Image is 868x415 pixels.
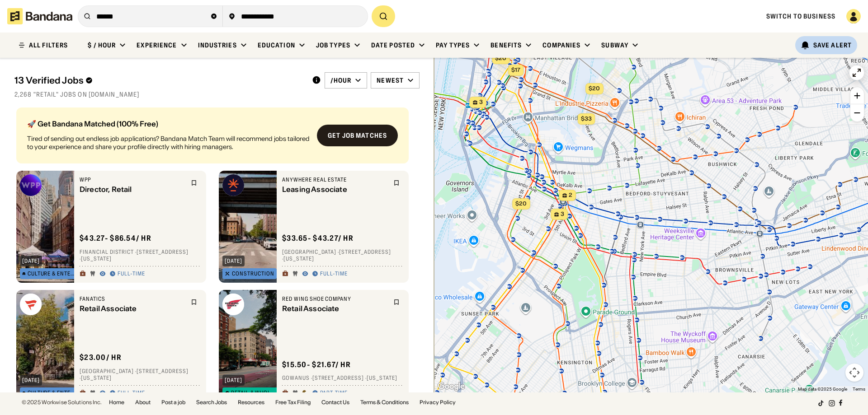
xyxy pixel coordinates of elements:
div: © 2025 Workwise Solutions Inc. [22,400,102,405]
span: 2 [569,191,572,199]
a: Post a job [161,400,185,405]
div: 2,268 "retail" jobs on [DOMAIN_NAME] [14,90,420,98]
div: Leasing Associate [282,185,388,194]
img: Bandana logotype [7,8,72,24]
span: $33 [581,115,592,122]
div: [DATE] [225,258,242,264]
div: Director, Retail [80,185,185,194]
div: Part-time [320,390,348,397]
button: Map camera controls [845,364,863,382]
img: Anywhere Real Estate logo [222,174,244,196]
div: Red Wing Shoe Company [282,295,388,303]
a: Terms (opens in new tab) [853,387,865,392]
div: [DATE] [22,378,40,383]
div: Education [258,41,295,49]
div: Full-time [320,270,348,278]
div: Gowanus · [STREET_ADDRESS] · [US_STATE] [282,375,403,382]
a: Contact Us [321,400,349,405]
div: Subway [601,41,628,49]
div: $ 23.00 / hr [80,353,122,362]
div: Newest [377,76,404,84]
div: Pay Types [436,41,470,49]
div: Date Posted [371,41,415,49]
img: Fanatics logo [20,294,42,315]
img: Google [436,381,466,392]
span: $17 [511,66,520,73]
div: $ 43.27 - $86.54 / hr [80,233,151,243]
span: $20 [495,55,506,61]
div: Culture & Entertainment [28,390,75,396]
a: Search Jobs [196,400,227,405]
a: Terms & Conditions [360,400,409,405]
span: $20 [515,200,527,207]
div: Get job matches [328,132,387,139]
div: Retail Associate [80,304,185,313]
a: Open this area in Google Maps (opens a new window) [436,381,466,392]
a: Switch to Business [766,12,835,20]
div: Benefits [491,41,522,49]
div: $ 15.50 - $21.67 / hr [282,360,351,369]
span: $20 [589,85,600,92]
div: Full-time [118,390,145,397]
div: $ 33.65 - $43.27 / hr [282,233,354,243]
div: $ / hour [88,41,116,49]
span: 3 [561,210,564,218]
a: About [135,400,151,405]
div: Save Alert [813,41,852,49]
div: Culture & Entertainment [28,271,75,276]
div: [GEOGRAPHIC_DATA] · [STREET_ADDRESS] · [US_STATE] [282,248,403,262]
div: Tired of sending out endless job applications? Bandana Match Team will recommend jobs tailored to... [27,135,310,151]
a: Privacy Policy [420,400,456,405]
div: Full-time [118,270,145,278]
div: Construction [232,271,274,276]
div: 🚀 Get Bandana Matched (100% Free) [27,120,310,127]
div: Retail Associate [282,304,388,313]
div: Anywhere Real Estate [282,176,388,183]
img: WPP logo [20,174,42,196]
div: Financial District · [STREET_ADDRESS] · [US_STATE] [80,248,201,262]
a: Free Tax Filing [275,400,311,405]
a: Resources [238,400,264,405]
div: Industries [198,41,237,49]
div: grid [14,104,420,392]
span: Map data ©2025 Google [798,387,847,392]
div: [DATE] [225,378,242,383]
img: Red Wing Shoe Company logo [222,294,244,315]
div: 13 Verified Jobs [14,75,305,86]
div: Companies [542,41,580,49]
div: /hour [330,76,352,84]
div: Job Types [316,41,350,49]
div: [GEOGRAPHIC_DATA] · [STREET_ADDRESS] · [US_STATE] [80,368,201,382]
div: ALL FILTERS [29,42,68,48]
span: 3 [479,98,483,106]
div: WPP [80,176,185,183]
div: Retail & Wholesale [231,390,277,396]
div: [DATE] [22,258,40,264]
div: Experience [137,41,177,49]
a: Home [109,400,124,405]
div: Fanatics [80,295,185,303]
